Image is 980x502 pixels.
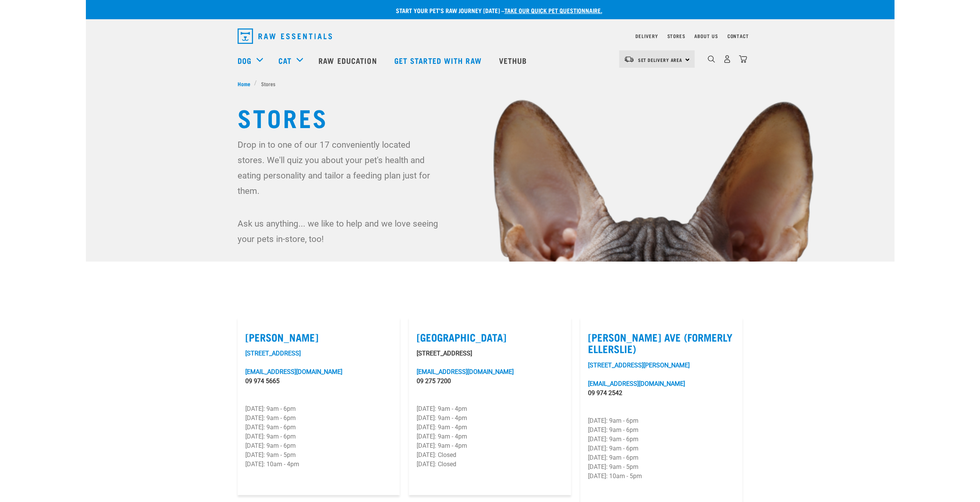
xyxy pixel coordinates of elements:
p: [DATE]: 9am - 6pm [588,453,735,462]
img: home-icon@2x.png [739,55,747,63]
h1: Stores [238,103,743,131]
img: home-icon-1@2x.png [708,55,715,63]
a: 09 275 7200 [417,377,451,385]
p: [STREET_ADDRESS] [417,349,563,358]
p: [DATE]: 10am - 5pm [588,472,735,481]
a: Stores [667,35,685,37]
a: [EMAIL_ADDRESS][DOMAIN_NAME] [588,380,685,387]
a: Vethub [491,45,537,76]
p: [DATE]: 9am - 4pm [417,404,563,414]
a: [STREET_ADDRESS] [245,350,301,357]
p: Drop in to one of our 17 conveniently located stores. We'll quiz you about your pet's health and ... [238,137,440,198]
p: [DATE]: 9am - 4pm [417,414,563,423]
p: [DATE]: 9am - 6pm [588,435,735,444]
label: [PERSON_NAME] [245,331,392,343]
a: Raw Education [311,45,386,76]
img: van-moving.png [624,56,634,63]
a: 09 974 2542 [588,389,622,397]
a: take our quick pet questionnaire. [504,8,602,12]
nav: dropdown navigation [231,25,749,47]
a: [STREET_ADDRESS][PERSON_NAME] [588,362,690,369]
nav: dropdown navigation [86,45,895,76]
a: Delivery [635,35,658,37]
label: [PERSON_NAME] Ave (Formerly Ellerslie) [588,331,735,355]
a: [EMAIL_ADDRESS][DOMAIN_NAME] [417,368,514,375]
p: [DATE]: 9am - 6pm [588,444,735,453]
a: Get started with Raw [387,45,491,76]
a: 09 974 5665 [245,377,280,385]
p: [DATE]: 9am - 6pm [245,414,392,423]
p: [DATE]: 9am - 4pm [417,423,563,432]
p: [DATE]: 9am - 6pm [588,425,735,435]
a: Home [238,80,255,88]
img: Raw Essentials Logo [238,28,332,44]
p: [DATE]: 9am - 6pm [245,404,392,414]
p: [DATE]: 9am - 4pm [417,432,563,441]
p: [DATE]: 9am - 5pm [588,462,735,472]
p: [DATE]: Closed [417,450,563,460]
p: [DATE]: 9am - 4pm [417,441,563,450]
p: [DATE]: 9am - 6pm [245,432,392,441]
a: Cat [278,55,291,66]
p: [DATE]: 10am - 4pm [245,460,392,469]
label: [GEOGRAPHIC_DATA] [417,331,563,343]
a: Contact [727,35,749,37]
p: [DATE]: 9am - 6pm [588,416,735,425]
span: Home [238,80,250,88]
p: Start your pet’s raw journey [DATE] – [92,6,900,15]
p: [DATE]: 9am - 6pm [245,423,392,432]
p: [DATE]: 9am - 5pm [245,450,392,460]
p: [DATE]: 9am - 6pm [245,441,392,450]
a: [EMAIL_ADDRESS][DOMAIN_NAME] [245,368,342,375]
nav: breadcrumbs [238,80,743,88]
a: Dog [238,55,251,66]
span: Set Delivery Area [638,58,683,61]
p: [DATE]: Closed [417,460,563,469]
img: user.png [723,55,731,63]
p: Ask us anything... we like to help and we love seeing your pets in-store, too! [238,216,440,247]
a: About Us [694,35,718,37]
